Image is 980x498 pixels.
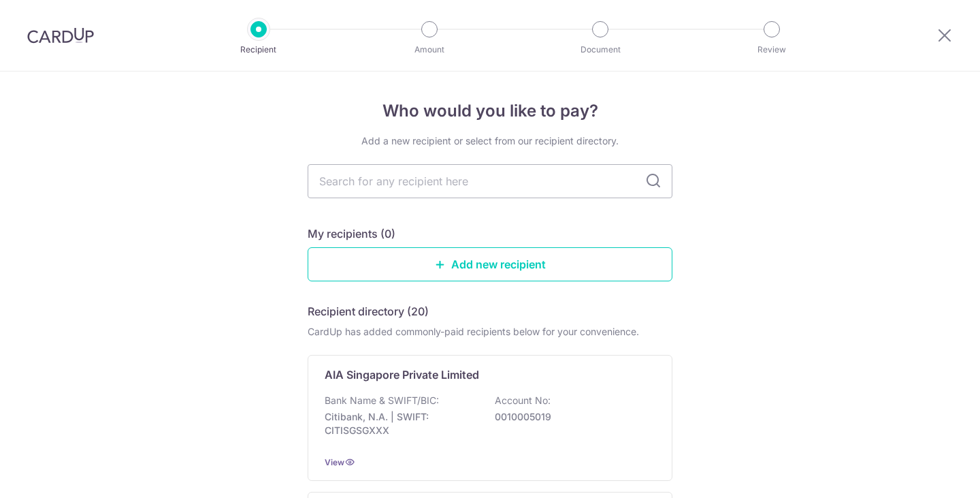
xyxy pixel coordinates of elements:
p: AIA Singapore Private Limited [325,367,479,383]
a: View [325,457,344,467]
p: Review [721,43,822,57]
p: Account No: [495,394,551,407]
p: 0010005019 [495,410,647,424]
h5: Recipient directory (20) [308,303,429,320]
div: Add a new recipient or select from our recipient directory. [308,134,672,148]
div: CardUp has added commonly-paid recipients below for your convenience. [308,325,672,339]
p: Recipient [208,43,309,57]
iframe: Opens a widget where you can find more information [893,457,966,491]
h4: Who would you like to pay? [308,99,672,123]
input: Search for any recipient here [308,164,672,198]
img: CardUp [27,27,94,44]
p: Amount [379,43,480,57]
p: Citibank, N.A. | SWIFT: CITISGSGXXX [325,410,477,437]
p: Document [550,43,651,57]
p: Bank Name & SWIFT/BIC: [325,394,439,407]
h5: My recipients (0) [308,225,395,242]
a: Add new recipient [308,247,672,281]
